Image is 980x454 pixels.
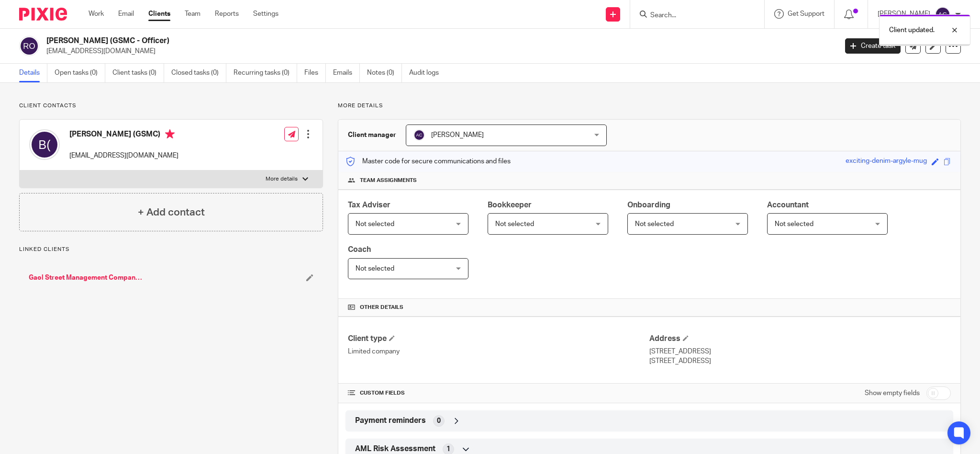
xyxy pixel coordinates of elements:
[355,416,426,426] span: Payment reminders
[356,221,394,227] span: Not selected
[935,7,950,22] img: svg%3E
[46,36,674,46] h2: [PERSON_NAME] (GSMC - Officer)
[112,64,164,82] a: Client tasks (0)
[29,273,143,283] a: Gaol Street Management Company Limited
[345,157,511,166] p: Master code for secure communications and files
[649,356,951,366] p: [STREET_ADDRESS]
[266,175,298,183] p: More details
[338,102,961,110] p: More details
[165,129,175,139] i: Primary
[437,416,441,426] span: 0
[185,9,200,19] a: Team
[348,347,649,356] p: Limited company
[253,9,278,19] a: Settings
[446,444,450,454] span: 1
[865,388,920,398] label: Show empty fields
[367,64,402,82] a: Notes (0)
[19,102,323,110] p: Client contacts
[118,9,134,19] a: Email
[138,205,205,220] h4: + Add contact
[69,151,178,160] p: [EMAIL_ADDRESS][DOMAIN_NAME]
[413,129,425,141] img: svg%3E
[69,129,178,141] h4: [PERSON_NAME] (GSMC)
[348,130,396,140] h3: Client manager
[19,36,39,56] img: svg%3E
[635,221,674,227] span: Not selected
[488,201,532,209] span: Bookkeeper
[19,246,323,253] p: Linked clients
[360,177,417,184] span: Team assignments
[348,246,371,253] span: Coach
[355,444,435,454] span: AML Risk Assessment
[304,64,326,82] a: Files
[171,64,226,82] a: Closed tasks (0)
[89,9,104,19] a: Work
[215,9,239,19] a: Reports
[431,132,484,138] span: [PERSON_NAME]
[19,8,67,21] img: Pixie
[348,201,390,209] span: Tax Adviser
[845,38,901,54] a: Create task
[889,25,935,35] p: Client updated.
[148,9,170,19] a: Clients
[348,334,649,344] h4: Client type
[846,156,927,167] div: exciting-denim-argyle-mug
[348,389,649,397] h4: CUSTOM FIELDS
[55,64,105,82] a: Open tasks (0)
[333,64,360,82] a: Emails
[409,64,446,82] a: Audit logs
[495,221,534,227] span: Not selected
[356,265,394,272] span: Not selected
[360,304,403,311] span: Other details
[649,334,951,344] h4: Address
[46,46,831,56] p: [EMAIL_ADDRESS][DOMAIN_NAME]
[775,221,813,227] span: Not selected
[29,129,60,160] img: svg%3E
[649,347,951,356] p: [STREET_ADDRESS]
[627,201,670,209] span: Onboarding
[767,201,809,209] span: Accountant
[234,64,297,82] a: Recurring tasks (0)
[19,64,47,82] a: Details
